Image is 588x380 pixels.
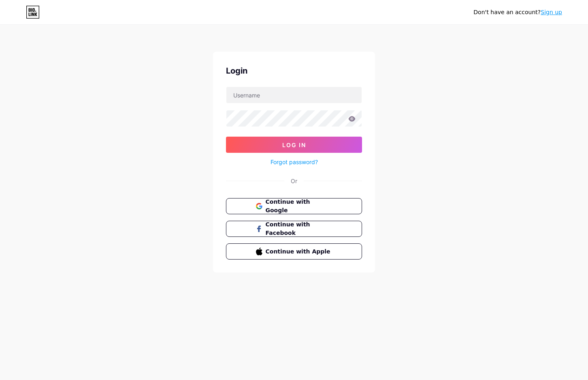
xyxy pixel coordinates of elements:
[226,65,362,77] div: Login
[266,220,332,237] span: Continue with Facebook
[271,158,318,166] a: Forgot password?
[226,137,362,153] button: Log In
[291,177,297,185] div: Or
[541,9,562,15] a: Sign up
[473,8,562,17] div: Don't have an account?
[226,87,362,103] input: Username
[282,141,306,148] span: Log In
[226,221,362,237] button: Continue with Facebook
[266,198,332,215] span: Continue with Google
[226,243,362,260] button: Continue with Apple
[226,198,362,214] button: Continue with Google
[266,247,332,256] span: Continue with Apple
